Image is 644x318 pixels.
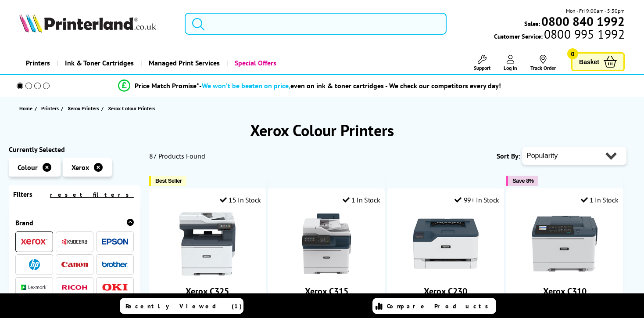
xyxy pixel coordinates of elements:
span: Xerox Printers [68,104,99,113]
a: Home [19,104,35,113]
a: Ink & Toner Cartridges [57,52,140,74]
a: Ricoh [61,282,88,293]
li: modal_Promise [4,78,614,94]
img: Brother [102,261,128,267]
span: 87 Products Found [149,152,205,160]
a: Kyocera [61,236,88,247]
img: Canon [61,262,88,267]
span: Price Match Promise* [135,81,199,90]
span: Colour [18,163,38,172]
span: We won’t be beaten on price, [202,81,290,90]
a: Support [474,55,490,71]
button: Save 8% [506,176,538,186]
a: Xerox C315 [305,285,348,297]
img: Xerox C230 [413,211,479,277]
a: Track Order [530,55,556,71]
span: Mon - Fri 9:00am - 5:30pm [566,7,625,15]
span: Save 8% [512,177,533,184]
a: Xerox C325 [186,285,229,297]
span: Xerox Colour Printers [108,105,155,112]
img: Epson [102,238,128,245]
a: Xerox C230 [413,270,479,278]
div: Brand [15,218,134,227]
span: Log In [504,65,517,71]
button: Best Seller [149,176,186,186]
img: HP [29,259,40,270]
div: 1 In Stock [343,195,380,204]
a: Special Offers [226,52,283,74]
a: OKI [102,282,128,293]
a: Brother [102,259,128,270]
img: Xerox C310 [532,211,597,277]
a: Basket 0 [571,52,625,71]
span: Sort By: [497,152,520,160]
img: Printerland Logo [19,13,156,33]
b: 0800 840 1992 [541,13,625,29]
span: 0800 995 1992 [543,30,625,38]
a: Canon [61,259,88,270]
a: Recently Viewed (1) [120,298,243,314]
a: Xerox [21,236,47,247]
a: Xerox Printers [68,104,101,113]
span: 0 [567,48,578,59]
div: Currently Selected [9,145,140,154]
a: 0800 840 1992 [540,17,625,25]
a: Xerox C315 [293,270,359,278]
img: Kyocera [61,238,88,245]
a: Log In [504,55,517,71]
img: Lexmark [21,285,47,290]
span: Xerox [72,163,89,172]
a: Xerox C310 [532,270,597,278]
span: Customer Service: [494,30,625,40]
img: Xerox C315 [293,211,359,277]
a: Xerox C230 [424,285,467,297]
img: OKI [102,284,128,291]
a: Printerland Logo [19,13,174,34]
a: Xerox C325 [175,270,240,278]
a: reset filters [50,191,134,199]
h1: Xerox Colour Printers [9,120,635,141]
a: Printers [19,52,57,74]
div: - even on ink & toner cartridges - We check our competitors every day! [199,81,501,90]
a: Printers [41,104,61,113]
img: Xerox C325 [175,211,240,277]
a: Managed Print Services [140,52,226,74]
span: Best Seller [155,177,182,184]
span: Recently Viewed (1) [125,302,242,310]
div: 1 In Stock [581,195,619,204]
span: Filters [13,190,32,199]
span: Support [474,65,490,71]
span: Sales: [524,19,540,28]
div: 99+ In Stock [454,195,499,204]
a: Compare Products [372,298,496,314]
img: Xerox [21,238,47,245]
a: Xerox C310 [543,285,587,297]
a: HP [21,259,47,270]
a: Epson [102,236,128,247]
span: Ink & Toner Cartridges [65,52,134,74]
span: Printers [41,104,59,113]
img: Ricoh [61,285,88,290]
span: Basket [579,56,599,68]
div: 15 In Stock [220,195,261,204]
span: Compare Products [387,302,493,310]
a: Lexmark [21,282,47,293]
